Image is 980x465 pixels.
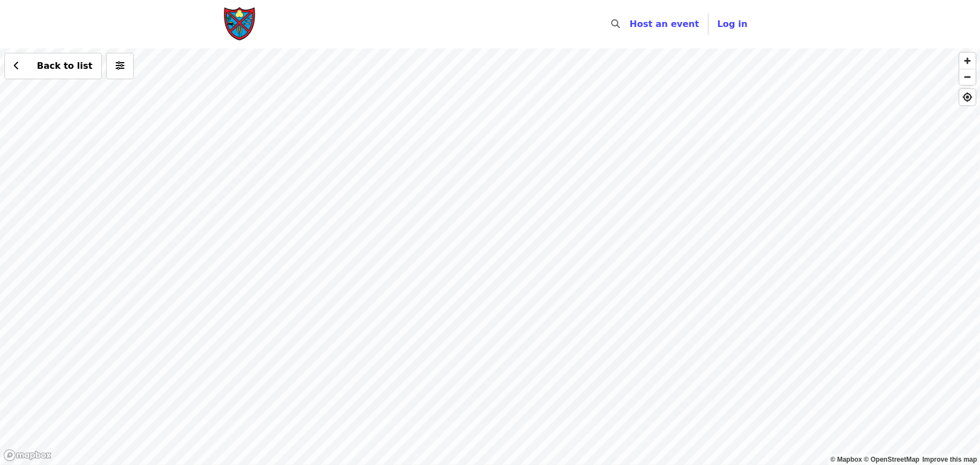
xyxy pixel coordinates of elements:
a: Mapbox logo [3,449,52,462]
img: Society of St. Andrew - Home [224,7,257,42]
button: Zoom In [960,53,976,69]
i: sliders-h icon [116,61,124,71]
a: Host an event [630,19,699,29]
i: search icon [611,19,620,29]
i: chevron-left icon [14,61,19,71]
input: Search [627,11,635,37]
button: Back to list [4,53,102,79]
button: Find My Location [960,89,976,105]
span: Back to list [37,61,92,71]
a: OpenStreetMap [864,456,919,463]
span: Log in [717,19,748,29]
a: Map feedback [923,456,977,463]
button: Zoom Out [960,69,976,85]
button: Log in [709,13,756,35]
button: More filters (0 selected) [106,53,134,79]
a: Mapbox [831,456,863,463]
